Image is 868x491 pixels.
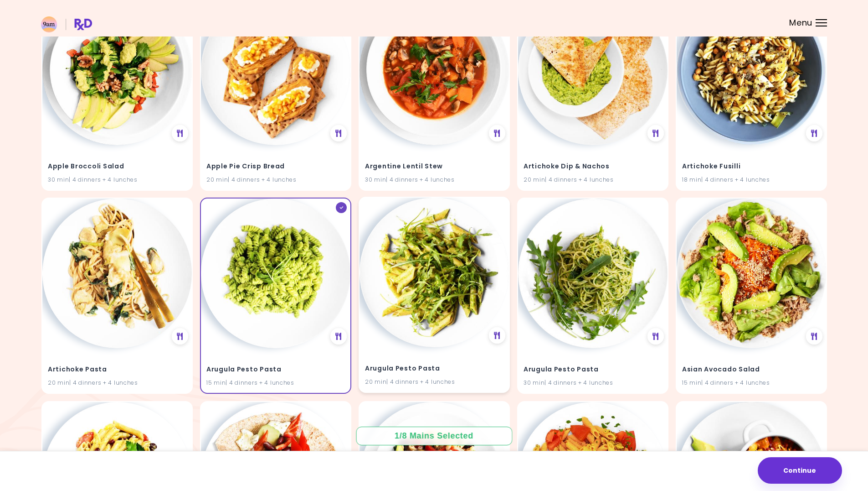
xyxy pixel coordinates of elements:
[365,361,503,376] h4: Arugula Pesto Pasta
[388,430,480,442] div: 1 / 8 Mains Selected
[524,379,662,387] div: 30 min | 4 dinners + 4 lunches
[682,362,821,377] h4: Asian Avocado Salad
[330,125,347,141] div: See Meal Plan
[48,362,186,377] h4: Artichoke Pasta
[365,378,503,387] div: 20 min | 4 dinners + 4 lunches
[48,159,186,173] h4: Apple Broccoli Salad
[524,175,662,184] div: 20 min | 4 dinners + 4 lunches
[365,175,503,184] div: 30 min | 4 dinners + 4 lunches
[330,328,347,345] div: See Meal Plan
[172,328,188,345] div: See Meal Plan
[524,362,662,377] h4: Arugula Pesto Pasta
[365,159,503,173] h4: Argentine Lentil Stew
[48,379,186,387] div: 20 min | 4 dinners + 4 lunches
[682,175,821,184] div: 18 min | 4 dinners + 4 lunches
[206,159,345,173] h4: Apple Pie Crisp Bread
[682,379,821,387] div: 15 min | 4 dinners + 4 lunches
[789,19,812,27] span: Menu
[806,125,822,141] div: See Meal Plan
[524,159,662,173] h4: Artichoke Dip & Nachos
[206,379,345,387] div: 15 min | 4 dinners + 4 lunches
[647,125,664,141] div: See Meal Plan
[48,175,186,184] div: 30 min | 4 dinners + 4 lunches
[682,159,821,173] h4: Artichoke Fusilli
[489,327,505,344] div: See Meal Plan
[41,16,92,32] img: RxDiet
[172,125,188,141] div: See Meal Plan
[489,125,505,141] div: See Meal Plan
[206,362,345,377] h4: Arugula Pesto Pasta
[758,457,842,484] button: Continue
[806,328,822,345] div: See Meal Plan
[647,328,664,345] div: See Meal Plan
[206,175,345,184] div: 20 min | 4 dinners + 4 lunches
